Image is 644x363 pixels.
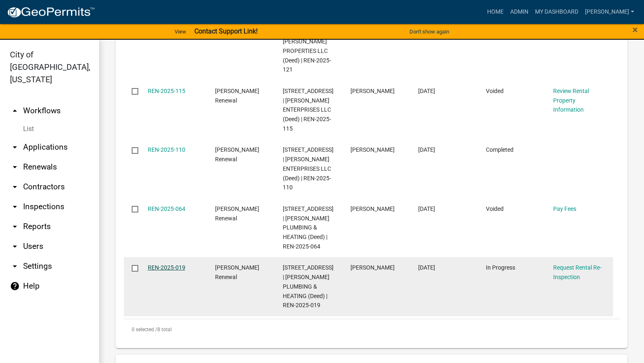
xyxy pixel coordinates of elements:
[406,25,452,38] button: Don't show again
[10,162,20,172] i: arrow_drop_down
[215,264,259,280] span: Rental Registration Renewal
[10,142,20,152] i: arrow_drop_down
[10,106,20,116] i: arrow_drop_up
[350,205,395,212] span: Joe Vanderpool
[418,205,435,212] span: 04/08/2025
[283,88,334,132] span: 1112 N 6TH ST # 62 | SHEFFER ENTERPRISES LLC (Deed) | REN-2025-115
[418,264,435,271] span: 01/30/2025
[215,146,259,162] span: Rental Registration Renewal
[553,205,576,212] a: Pay Fees
[283,205,334,250] span: 602 E EUCLID AVE | VANDERPOOL PLUMBING & HEATING (Deed) | REN-2025-064
[171,25,189,38] a: View
[350,88,395,94] span: Keith Soldwisch
[132,327,157,332] span: 0 selected /
[283,264,334,308] span: 602 E EUCLID AVE | VANDERPOOL PLUMBING & HEATING (Deed) | REN-2025-019
[582,4,637,20] a: [PERSON_NAME]
[10,182,20,192] i: arrow_drop_down
[418,88,435,94] span: 07/03/2025
[148,264,185,271] a: REN-2025-019
[10,241,20,251] i: arrow_drop_down
[10,202,20,212] i: arrow_drop_down
[632,25,638,35] button: Close
[350,264,395,271] span: Joe Vanderpool
[486,205,504,212] span: Voided
[632,24,638,36] span: ×
[148,205,185,212] a: REN-2025-064
[484,4,507,20] a: Home
[350,146,395,153] span: Keith Soldwisch
[124,319,619,340] div: 8 total
[283,19,334,73] span: 602 N BUXTON ST | DOERING PROPERTIES LLC (Deed) | REN-2025-121
[148,88,185,94] a: REN-2025-115
[507,4,532,20] a: Admin
[10,261,20,271] i: arrow_drop_down
[418,146,435,153] span: 04/17/2025
[486,264,515,271] span: In Progress
[553,264,601,280] a: Request Rental Re-Inspection
[10,222,20,232] i: arrow_drop_down
[148,146,185,153] a: REN-2025-110
[215,205,259,222] span: Rental Registration Renewal
[486,88,504,94] span: Voided
[553,88,589,113] a: Review Rental Property Information
[532,4,582,20] a: My Dashboard
[486,146,514,153] span: Completed
[283,146,334,191] span: 1112 N 6TH ST # 62 | SHEFFER ENTERPRISES LLC (Deed) | REN-2025-110
[10,281,20,291] i: help
[215,88,259,104] span: Rental Registration Renewal
[194,27,258,35] strong: Contact Support Link!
